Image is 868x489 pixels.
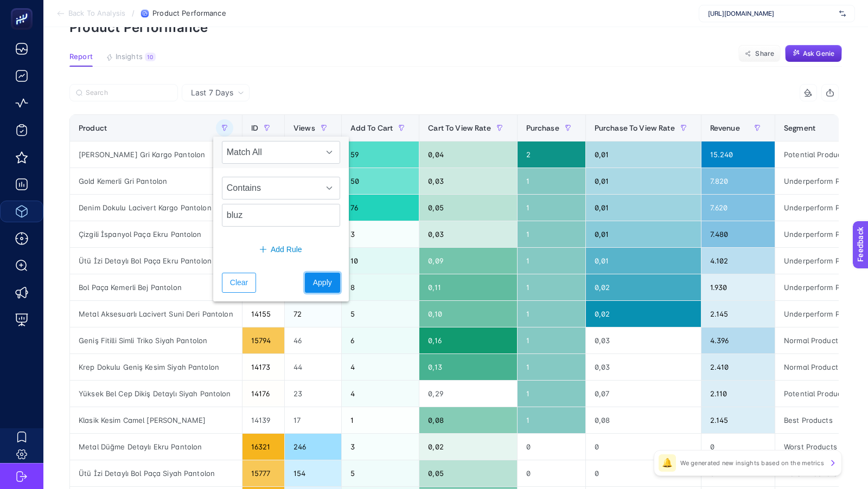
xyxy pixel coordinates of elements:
[701,354,775,380] div: 2.410
[152,9,226,18] span: Product Performance
[342,168,419,194] div: 50
[70,327,242,353] div: Geniş Fitilli Simli Triko Siyah Pantolon
[70,221,242,247] div: Çizgili İspanyol Paça Ekru Pantolon
[518,195,585,221] div: 1
[680,459,824,467] p: We generated new insights based on the metrics
[350,124,393,132] span: Add To Cart
[242,434,284,460] div: 16321
[419,274,516,300] div: 0,11
[342,301,419,327] div: 5
[7,3,41,12] span: Feedback
[419,195,516,221] div: 0,05
[342,248,419,274] div: 10
[132,9,135,17] span: /
[839,8,846,19] img: svg%3e
[419,407,516,433] div: 0,08
[242,354,284,380] div: 14173
[701,327,775,353] div: 4.396
[70,195,242,221] div: Denim Dokulu Lacivert Kargo Pantolon
[701,195,775,221] div: 7.620
[222,240,340,260] button: Add Rule
[70,354,242,380] div: Krep Dokulu Geniş Kesim Siyah Pantolon
[242,381,284,407] div: 14176
[68,9,125,18] span: Back To Analysis
[222,141,319,163] span: Match All
[755,49,774,58] span: Share
[342,141,419,168] div: 59
[242,301,284,327] div: 14155
[222,177,319,199] span: Contains
[518,168,585,194] div: 1
[518,381,585,407] div: 1
[701,274,775,300] div: 1.930
[710,124,740,132] span: Revenue
[419,460,516,486] div: 0,05
[230,277,248,288] span: Clear
[518,221,585,247] div: 1
[70,434,242,460] div: Metal Düğme Detaylı Ekru Pantolon
[285,327,341,353] div: 46
[586,274,701,300] div: 0,02
[803,49,834,58] span: Ask Genie
[285,407,341,433] div: 17
[701,434,775,460] div: 0
[342,381,419,407] div: 4
[586,327,701,353] div: 0,03
[342,195,419,221] div: 76
[342,274,419,300] div: 8
[419,381,516,407] div: 0,29
[738,45,781,62] button: Share
[342,354,419,380] div: 4
[191,87,233,98] span: Last 7 Days
[70,301,242,327] div: Metal Aksesuarlı Lacivert Suni Deri Pantolon
[271,244,302,255] span: Add Rule
[342,460,419,486] div: 5
[69,53,93,61] span: Report
[586,248,701,274] div: 0,01
[242,460,284,486] div: 15777
[586,460,701,486] div: 0
[70,460,242,486] div: Ütü İzi Detaylı Bol Paça Siyah Pantolon
[518,248,585,274] div: 1
[293,124,315,132] span: Views
[526,124,559,132] span: Purchase
[701,141,775,168] div: 15.240
[518,434,585,460] div: 0
[419,221,516,247] div: 0,03
[586,434,701,460] div: 0
[285,354,341,380] div: 44
[116,53,143,61] span: Insights
[342,221,419,247] div: 3
[701,168,775,194] div: 7.820
[222,204,340,227] input: Search
[586,381,701,407] div: 0,07
[69,20,842,35] p: Product Performance
[659,454,676,472] div: 🔔
[342,407,419,433] div: 1
[285,381,341,407] div: 23
[285,460,341,486] div: 154
[586,407,701,433] div: 0,08
[70,407,242,433] div: Klasik Kesim Camel [PERSON_NAME]
[419,434,516,460] div: 0,02
[251,124,258,132] span: ID
[701,221,775,247] div: 7.480
[518,301,585,327] div: 1
[342,434,419,460] div: 3
[701,248,775,274] div: 4.102
[586,354,701,380] div: 0,03
[784,124,815,132] span: Segment
[595,124,675,132] span: Purchase To View Rate
[419,301,516,327] div: 0,10
[586,221,701,247] div: 0,01
[70,168,242,194] div: Gold Kemerli Gri Pantolon
[518,460,585,486] div: 0
[518,407,585,433] div: 1
[70,141,242,168] div: [PERSON_NAME] Gri Kargo Pantolon
[313,277,332,288] span: Apply
[285,301,341,327] div: 72
[708,9,835,18] span: [URL][DOMAIN_NAME]
[419,354,516,380] div: 0,13
[145,53,156,61] div: 10
[419,248,516,274] div: 0,09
